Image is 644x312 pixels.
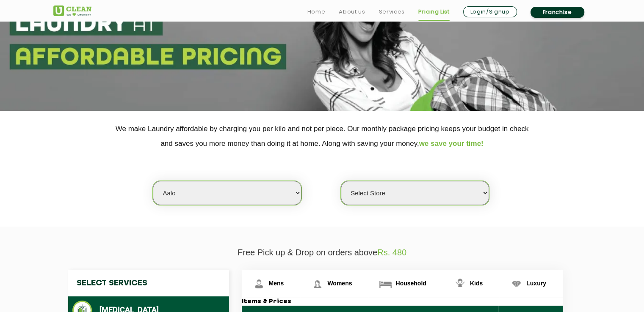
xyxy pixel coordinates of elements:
span: Womens [327,280,352,287]
span: Mens [269,280,284,287]
a: Franchise [531,7,584,18]
span: Household [395,280,426,287]
p: We make Laundry affordable by charging you per kilo and not per piece. Our monthly package pricin... [53,121,591,151]
a: Login/Signup [463,6,517,17]
span: Rs. 480 [377,248,406,257]
span: Luxury [526,280,546,287]
a: Home [307,7,326,17]
p: Free Pick up & Drop on orders above [53,248,591,257]
h4: Select Services [68,270,229,296]
img: Mens [252,276,266,291]
a: About us [339,7,365,17]
img: UClean Laundry and Dry Cleaning [53,5,91,16]
img: Household [378,276,393,291]
a: Services [379,7,404,17]
img: Kids [453,276,467,291]
img: Womens [310,276,325,291]
h3: Items & Prices [242,298,563,306]
a: Pricing List [418,7,450,17]
span: we save your time! [419,140,484,148]
img: Luxury [509,276,524,291]
span: Kids [470,280,483,287]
